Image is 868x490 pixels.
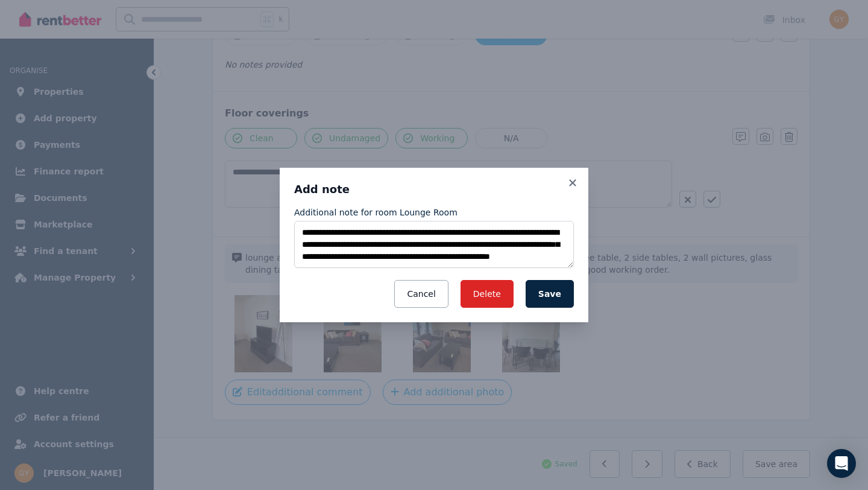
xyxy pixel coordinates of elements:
button: Delete [461,280,514,308]
button: Cancel [394,280,448,308]
button: Save [526,280,574,308]
div: Open Intercom Messenger [827,449,856,478]
h3: Add note [294,182,574,197]
label: Additional note for room Lounge Room [294,206,458,218]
